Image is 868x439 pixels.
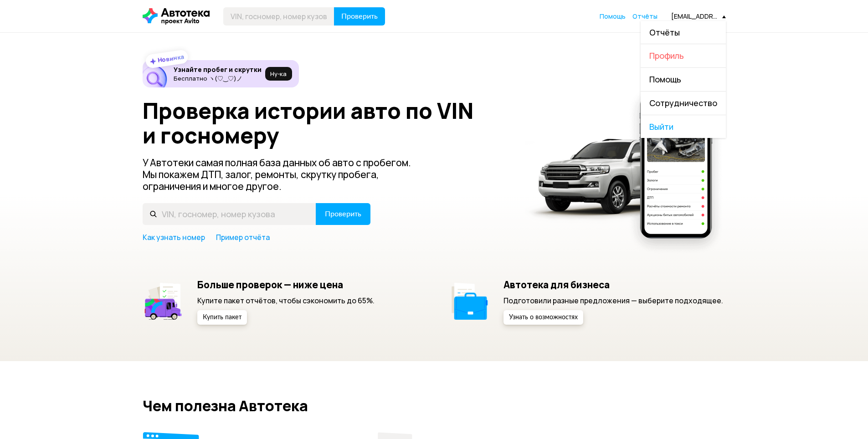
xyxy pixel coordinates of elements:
strong: Новинка [157,52,185,64]
span: Помощь [649,74,681,85]
span: Отчёты [632,12,657,20]
span: Узнать о возможностях [509,314,578,321]
h2: Чем полезна Автотека [143,398,726,414]
button: Проверить [334,7,385,26]
p: У Автотеки самая полная база данных об авто с пробегом. Мы покажем ДТП, залог, ремонты, скрутку п... [143,157,426,192]
span: Проверить [325,210,361,218]
input: VIN, госномер, номер кузова [143,203,316,225]
h1: Проверка истории авто по VIN и госномеру [143,98,513,148]
h5: Больше проверок — ниже цена [197,279,375,291]
input: VIN, госномер, номер кузова [223,7,334,26]
a: Профиль [641,44,726,67]
a: Сотрудничество [641,92,726,115]
span: Помощь [600,12,626,20]
button: Проверить [316,203,370,225]
div: [EMAIL_ADDRESS][DOMAIN_NAME] [671,12,726,20]
span: Проверить [341,13,378,20]
a: Помощь [600,12,626,21]
a: Помощь [641,68,726,91]
button: Узнать о возможностях [503,310,583,325]
h6: Узнайте пробег и скрутки [174,66,262,74]
span: Сотрудничество [649,97,717,108]
a: Отчёты [641,21,726,44]
span: Профиль [649,50,684,61]
span: Ну‑ка [270,70,287,77]
button: Купить пакет [197,310,247,325]
a: Отчёты [632,12,657,21]
a: Как узнать номер [143,232,205,242]
span: Купить пакет [203,314,241,321]
p: Подготовили разные предложения — выберите подходящее. [503,296,723,306]
p: Бесплатно ヽ(♡‿♡)ノ [174,75,262,82]
a: Пример отчёта [216,232,270,242]
h5: Автотека для бизнеса [503,279,723,291]
span: Выйти [641,115,726,138]
span: Отчёты [649,27,680,38]
p: Купите пакет отчётов, чтобы сэкономить до 65%. [197,296,375,306]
